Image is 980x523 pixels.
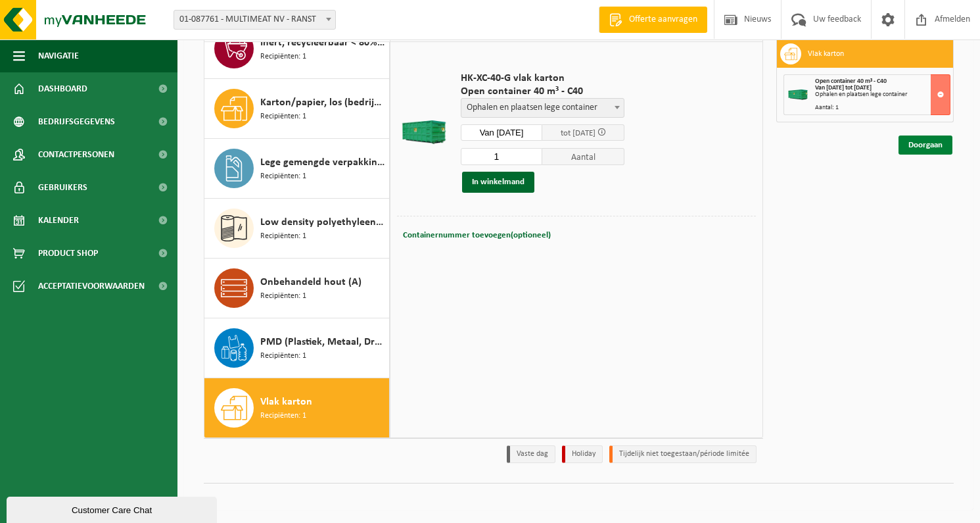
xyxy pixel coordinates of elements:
[260,274,362,290] span: Onbehandeld hout (A)
[260,170,306,183] span: Recipiënten: 1
[815,78,887,85] span: Open container 40 m³ - C40
[204,378,390,437] button: Vlak karton Recipiënten: 1
[599,7,707,33] a: Offerte aanvragen
[461,98,624,118] span: Ophalen en plaatsen lege container
[260,230,306,243] span: Recipiënten: 1
[461,99,624,117] span: Ophalen en plaatsen lege container
[402,226,552,245] button: Containernummer toevoegen(optioneel)
[507,445,555,463] li: Vaste dag
[204,79,390,139] button: Karton/papier, los (bedrijven) Recipiënten: 1
[38,204,79,237] span: Kalender
[260,290,306,303] span: Recipiënten: 1
[38,270,145,303] span: Acceptatievoorwaarden
[626,13,701,26] span: Offerte aanvragen
[260,35,386,51] span: Inert, recycleerbaar < 80% steenpuin
[260,394,312,410] span: Vlak karton
[462,172,534,193] button: In winkelmand
[204,19,390,79] button: Inert, recycleerbaar < 80% steenpuin Recipiënten: 1
[260,334,386,350] span: PMD (Plastiek, Metaal, Drankkartons) (bedrijven)
[815,84,872,91] strong: Van [DATE] tot [DATE]
[260,155,386,170] span: Lege gemengde verpakkingen van gevaarlijke stoffen
[38,105,115,138] span: Bedrijfsgegevens
[204,259,390,318] button: Onbehandeld hout (A) Recipiënten: 1
[260,410,306,422] span: Recipiënten: 1
[260,51,306,63] span: Recipiënten: 1
[542,148,624,165] span: Aantal
[561,129,595,137] span: tot [DATE]
[38,39,79,72] span: Navigatie
[260,350,306,362] span: Recipiënten: 1
[204,139,390,199] button: Lege gemengde verpakkingen van gevaarlijke stoffen Recipiënten: 1
[562,445,603,463] li: Holiday
[38,72,87,105] span: Dashboard
[174,10,336,30] span: 01-087761 - MULTIMEAT NV - RANST
[403,231,551,239] span: Containernummer toevoegen(optioneel)
[38,138,114,171] span: Contactpersonen
[461,72,624,85] span: HK-XC-40-G vlak karton
[204,199,390,259] button: Low density polyethyleen (LDPE) folie, los, naturel/gekleurd (80/20) Recipiënten: 1
[260,111,306,123] span: Recipiënten: 1
[461,124,543,141] input: Selecteer datum
[808,43,844,64] h3: Vlak karton
[260,214,386,230] span: Low density polyethyleen (LDPE) folie, los, naturel/gekleurd (80/20)
[609,445,757,463] li: Tijdelijk niet toegestaan/période limitée
[38,237,98,270] span: Product Shop
[461,85,624,98] span: Open container 40 m³ - C40
[38,171,87,204] span: Gebruikers
[815,105,950,111] div: Aantal: 1
[7,494,220,523] iframe: chat widget
[815,91,950,98] div: Ophalen en plaatsen lege container
[898,136,952,155] a: Doorgaan
[204,318,390,378] button: PMD (Plastiek, Metaal, Drankkartons) (bedrijven) Recipiënten: 1
[174,11,335,29] span: 01-087761 - MULTIMEAT NV - RANST
[260,95,386,111] span: Karton/papier, los (bedrijven)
